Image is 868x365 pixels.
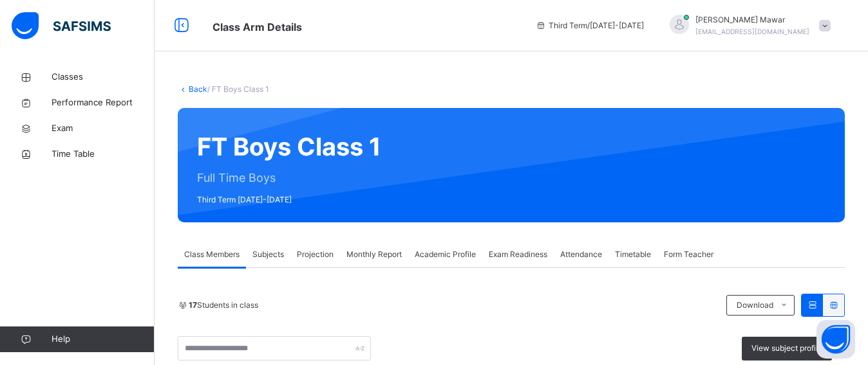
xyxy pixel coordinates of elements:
span: Classes [52,71,155,84]
span: [PERSON_NAME] Mawar [695,14,809,26]
span: Exam [52,122,155,135]
span: [EMAIL_ADDRESS][DOMAIN_NAME] [695,28,809,35]
button: Open asap [816,320,855,359]
span: View subject profile [751,343,822,354]
span: Time Table [52,148,155,161]
span: Form Teacher [664,249,713,260]
div: Hafiz AbdullahMawar [657,14,837,37]
span: Exam Readiness [489,249,547,260]
b: 17 [189,300,197,310]
span: Third Term [DATE]-[DATE] [197,194,381,206]
span: Class Members [184,249,240,260]
span: session/term information [536,20,644,31]
span: Academic Profile [415,249,476,260]
img: safsims [12,12,111,39]
span: / FT Boys Class 1 [207,84,269,94]
span: Attendance [560,249,602,260]
a: Back [189,84,207,94]
span: Performance Report [52,96,155,109]
span: Monthly Report [346,249,402,260]
span: Students in class [189,299,258,311]
span: Subjects [252,249,284,260]
span: Help [52,333,154,346]
span: Projection [297,249,334,260]
span: Class Arm Details [212,21,302,33]
span: Download [737,299,773,311]
span: Timetable [615,249,651,260]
